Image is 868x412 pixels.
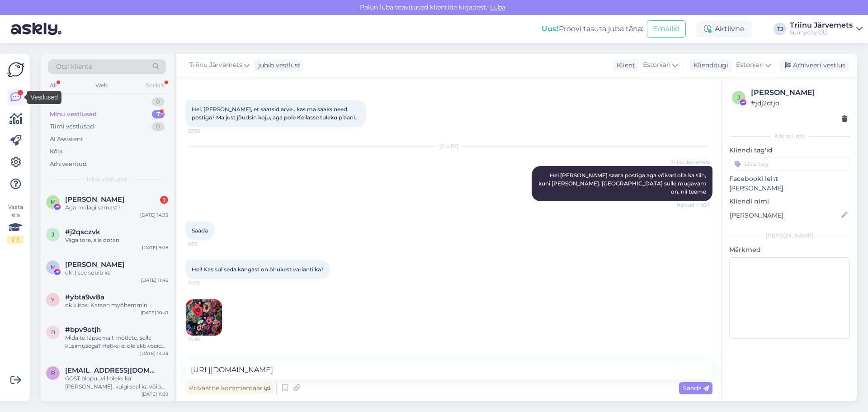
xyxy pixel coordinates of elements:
[144,80,166,91] div: Socials
[189,336,222,343] span: 14:28
[188,279,222,286] span: 14:28
[189,60,242,70] span: Triinu Järvemets
[736,60,764,70] span: Estonian
[65,301,168,309] div: ok kiitos. Katson myöhemmin
[51,296,55,303] span: y
[729,174,850,184] p: Facebooki leht
[737,94,740,101] span: j
[255,61,301,70] div: juhib vestlust
[729,146,850,155] p: Kliendi tag'id
[7,203,24,244] div: Vaata siia
[151,122,165,131] div: 0
[50,160,87,169] div: Arhiveeritud
[152,110,165,119] div: 7
[51,199,56,205] span: M
[65,228,100,236] span: #j2qsczvk
[87,175,127,184] span: Minu vestlused
[65,236,168,244] div: Väga tore, siis ootan
[51,329,55,336] span: b
[65,326,101,334] span: #bpv9otjh
[729,132,850,140] div: Kliendi info
[542,24,559,33] b: Uus!
[643,60,670,70] span: Estonian
[690,61,728,70] div: Klienditugi
[188,241,222,247] span: 8:39
[51,264,56,270] span: M
[671,159,710,166] span: Triinu Järvemets
[790,22,863,36] a: Triinu JärvemetsSunnyday OÜ
[7,61,24,78] img: Askly Logo
[613,61,635,70] div: Klient
[65,204,168,212] div: Aga midagi sarnast?
[140,350,168,357] div: [DATE] 14:23
[65,374,168,391] div: GOST biopuuvill oleks ka [PERSON_NAME], kuigi seal ka võib ette tulla erisusi
[7,236,24,244] div: 1 / 3
[188,128,222,134] span: 23:30
[65,293,104,301] span: #ybta9w8a
[774,23,786,35] div: TJ
[56,62,92,71] span: Otsi kliente
[697,21,752,37] div: Aktiivne
[186,299,222,336] img: Attachment
[647,20,686,38] button: Emailid
[51,369,55,376] span: r
[151,97,165,106] div: 0
[790,29,853,36] div: Sunnyday OÜ
[48,80,58,91] div: All
[729,245,850,255] p: Märkmed
[683,384,709,392] span: Saada
[94,80,109,91] div: Web
[140,212,168,218] div: [DATE] 14:35
[751,87,847,98] div: [PERSON_NAME]
[142,391,168,398] div: [DATE] 11:39
[65,195,124,204] span: Margit Salk
[192,106,359,121] span: Hei. [PERSON_NAME], et saatsid arve.. kas ma saaks need postiga? Ma just jõudsin koju, aga pole K...
[185,382,274,394] div: Privaatne kommentaar
[50,122,94,131] div: Tiimi vestlused
[730,210,840,220] input: Lisa nimi
[192,227,208,234] span: Saada
[65,269,168,277] div: ok :) see sobib ka
[50,110,97,119] div: Minu vestlused
[751,98,847,108] div: # jdj2dtjo
[50,135,83,144] div: AI Assistent
[487,3,508,11] span: Luba
[185,142,712,151] div: [DATE]
[729,232,850,240] div: [PERSON_NAME]
[52,231,54,238] span: j
[729,184,850,193] p: [PERSON_NAME]
[141,309,168,316] div: [DATE] 10:41
[192,266,324,273] span: Hei! Kas sul seda kangast on õhukest varianti ka?
[185,360,712,379] textarea: [URL][DOMAIN_NAME]
[65,366,159,374] span: rekolama@gmail.com
[538,172,708,195] span: Hei [PERSON_NAME] saata postiga aga võivad olla ka siin, kuni [PERSON_NAME]. [GEOGRAPHIC_DATA] su...
[50,147,63,156] div: Kõik
[542,24,643,34] div: Proovi tasuta juba täna:
[729,157,850,170] input: Lisa tag
[141,277,168,284] div: [DATE] 11:46
[790,22,853,29] div: Triinu Järvemets
[27,91,61,104] div: Vestlused
[65,334,168,350] div: Mida te täpsemalt mõtlete, selle küsimusega? Hetkel ei ole aktiivseid sooduskponge.
[676,202,710,208] span: Nähtud ✓ 8:37
[160,196,168,204] div: 1
[65,260,124,269] span: Mirell Veidenberg
[729,197,850,206] p: Kliendi nimi
[779,59,849,71] div: Arhiveeri vestlus
[142,244,168,251] div: [DATE] 9:08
